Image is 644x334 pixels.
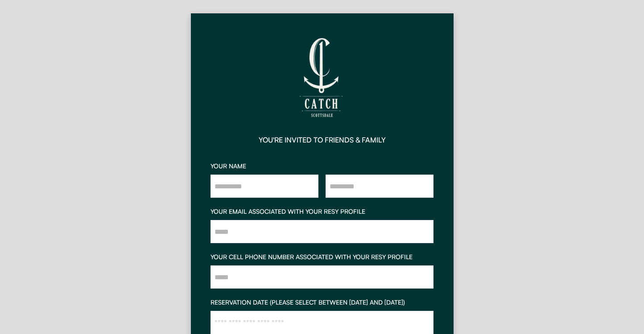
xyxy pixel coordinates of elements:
[211,254,433,260] div: YOUR CELL PHONE NUMBER ASSOCIATED WITH YOUR RESY PROFILE
[211,208,433,215] div: YOUR EMAIL ASSOCIATED WITH YOUR RESY PROFILE
[211,163,433,169] div: YOUR NAME
[277,33,367,122] img: CATCH%20SCOTTSDALE_Logo%20Only.png
[259,136,386,143] div: YOU'RE INVITED TO FRIENDS & FAMILY
[211,299,433,305] div: RESERVATION DATE (PLEASE SELECT BETWEEN [DATE] AND [DATE])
